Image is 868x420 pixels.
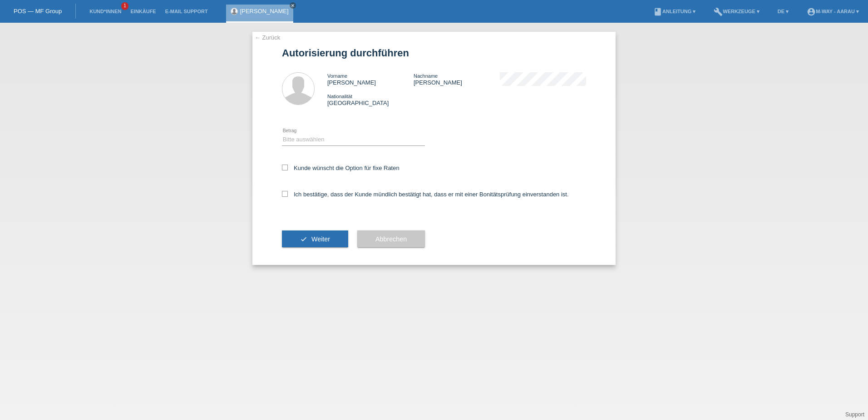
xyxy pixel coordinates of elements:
a: ← Zurück [255,34,280,41]
span: Abbrechen [375,235,407,243]
a: Einkäufe [126,9,160,14]
span: Weiter [311,235,330,243]
i: account_circle [807,7,816,16]
a: DE ▾ [773,9,793,14]
i: check [300,235,307,243]
a: Support [845,411,864,418]
span: 1 [121,2,128,10]
i: book [653,7,662,16]
i: close [291,3,295,8]
button: Abbrechen [357,230,425,248]
span: Vorname [327,73,347,79]
a: Kund*innen [85,9,126,14]
label: Kunde wünscht die Option für fixe Raten [282,165,399,171]
a: POS — MF Group [14,8,62,15]
a: close [290,2,296,9]
div: [PERSON_NAME] [327,72,414,86]
a: E-Mail Support [161,9,212,14]
a: [PERSON_NAME] [240,8,289,15]
div: [GEOGRAPHIC_DATA] [327,93,414,106]
span: Nationalität [327,94,352,99]
a: account_circlem-way - Aarau ▾ [802,9,863,14]
a: buildWerkzeuge ▾ [709,9,764,14]
span: Nachname [414,73,438,79]
div: [PERSON_NAME] [414,72,500,86]
h1: Autorisierung durchführen [282,47,586,59]
a: bookAnleitung ▾ [649,9,700,14]
label: Ich bestätige, dass der Kunde mündlich bestätigt hat, dass er mit einer Bonitätsprüfung einversta... [282,191,569,198]
button: check Weiter [282,230,348,248]
i: build [714,7,723,16]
